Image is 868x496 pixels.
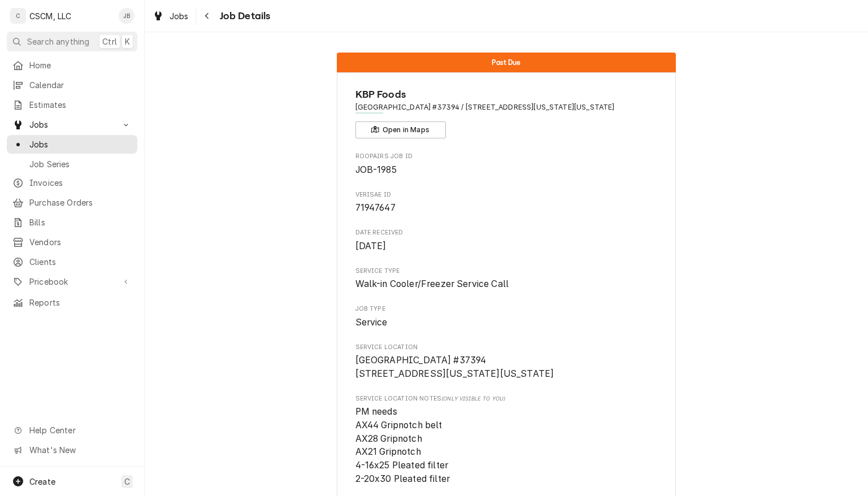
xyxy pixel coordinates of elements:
a: Jobs [148,7,193,25]
div: Roopairs Job ID [355,152,658,176]
span: Search anything [27,36,89,47]
span: Date Received [355,228,658,237]
span: Ctrl [102,36,117,47]
a: Jobs [7,135,137,154]
a: Reports [7,293,137,312]
span: C [124,476,130,488]
a: Vendors [7,233,137,251]
div: James Bain's Avatar [119,8,134,24]
span: Roopairs Job ID [355,163,658,177]
div: [object Object] [355,394,658,485]
a: Go to Jobs [7,115,137,134]
div: C [10,8,26,24]
button: Open in Maps [355,121,446,138]
span: Walk-in Cooler/Freezer Service Call [355,279,509,289]
span: Name [355,87,658,102]
span: Jobs [29,119,115,130]
span: Roopairs Job ID [355,152,658,161]
span: K [125,36,130,47]
span: Calendar [29,79,132,91]
div: Service Location [355,343,658,381]
span: Home [29,59,132,71]
a: Calendar [7,76,137,94]
div: Job Type [355,304,658,329]
div: JB [119,8,134,24]
div: Service Type [355,267,658,291]
a: Job Series [7,155,137,173]
span: PM needs AX44 Gripnotch belt AX28 Gripnotch AX21 Gripnotch 4-16x25 Pleated filter 2-20x30 Pleated... [355,406,450,484]
span: Estimates [29,99,132,111]
span: 71947647 [355,202,396,213]
span: Address [355,102,658,112]
span: Create [29,477,55,486]
span: Service Type [355,267,658,276]
span: What's New [29,444,131,456]
span: Verisae ID [355,201,658,215]
a: Bills [7,213,137,232]
div: Date Received [355,228,658,253]
div: Verisae ID [355,190,658,215]
span: Job Details [216,8,271,24]
span: Date Received [355,240,658,253]
span: Job Type [355,316,658,329]
a: Estimates [7,95,137,114]
span: Job Type [355,304,658,314]
span: (Only Visible to You) [441,395,505,402]
span: Bills [29,216,132,228]
span: Purchase Orders [29,197,132,208]
span: Help Center [29,424,131,436]
span: Vendors [29,236,132,248]
a: Go to Help Center [7,421,137,440]
span: Service Location [355,354,658,380]
a: Clients [7,253,137,271]
span: Clients [29,256,132,268]
span: [GEOGRAPHIC_DATA] #37394 [STREET_ADDRESS][US_STATE][US_STATE] [355,355,554,379]
span: Past Due [492,59,520,66]
div: Status [337,53,676,72]
button: Navigate back [198,7,216,25]
span: Jobs [29,138,132,150]
a: Home [7,56,137,75]
span: Verisae ID [355,190,658,199]
span: Service Location [355,343,658,352]
span: Pricebook [29,276,115,288]
div: Client Information [355,87,658,138]
span: [object Object] [355,405,658,485]
span: Jobs [170,10,189,22]
a: Go to Pricebook [7,272,137,291]
a: Invoices [7,173,137,192]
span: Job Series [29,158,132,170]
a: Go to What's New [7,441,137,459]
span: Reports [29,297,132,308]
span: JOB-1985 [355,164,397,175]
span: Invoices [29,177,132,189]
button: Search anythingCtrlK [7,32,137,51]
div: CSCM, LLC [29,10,71,22]
span: Service Type [355,277,658,291]
span: Service Location Notes [355,394,658,403]
a: Purchase Orders [7,193,137,212]
span: Service [355,317,388,328]
span: [DATE] [355,241,387,251]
